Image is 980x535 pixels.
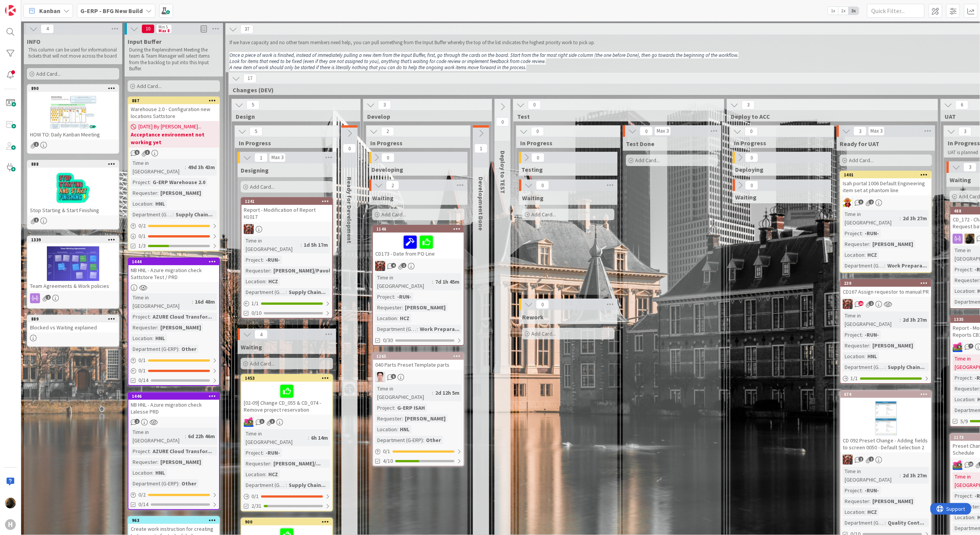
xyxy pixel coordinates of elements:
span: 0/10 [251,309,261,317]
span: : [192,297,193,306]
div: 16d 48m [193,297,217,306]
div: HOW TO: Daily Kanban Meeting [28,130,118,140]
div: Project [244,256,263,264]
span: 5 [391,374,396,379]
div: Location [131,199,152,208]
div: 674CD 092 Preset Change - Adding fields to screen 0050 - Default Selection 2 [840,391,931,452]
div: 1146 [373,226,464,233]
div: HNL [153,334,167,342]
div: Department (G-ERP) [843,363,885,371]
span: 2 [869,199,874,204]
span: 2 [135,419,140,424]
span: 1 [401,263,406,268]
div: Other [180,479,198,488]
div: Time in [GEOGRAPHIC_DATA] [375,273,432,290]
div: 6h 14m [309,434,330,442]
div: 674 [844,392,931,397]
span: 20 [859,301,864,306]
div: 889Blocked vs Waiting explained [28,316,118,332]
span: : [265,470,266,479]
span: 0 / 1 [138,356,146,364]
span: : [265,277,266,286]
span: : [417,325,418,333]
span: : [308,434,309,442]
div: G-ERP ISAH [395,404,427,412]
div: Supply Chain... [886,363,927,371]
a: 1401Isah portal 1006 Default Engineering item set at phantom lineLCTime in [GEOGRAPHIC_DATA]:2d 3... [840,171,932,273]
div: 1265040 Parts Preset Template parts [373,353,464,370]
div: Project [843,486,862,495]
img: LC [843,198,853,208]
span: 1 / 1 [251,299,259,307]
div: Other [424,436,443,444]
div: Location [131,334,152,342]
span: : [864,352,865,361]
span: : [862,486,863,495]
div: 1339 [28,236,118,243]
div: Department (G-ERP) [131,210,173,219]
div: 6d 22h 46m [186,432,217,440]
div: 890 [31,86,118,91]
div: -RUN- [863,331,881,339]
span: 1 [869,457,874,462]
span: 1 / 1 [850,374,858,382]
span: : [152,469,153,477]
div: 1401Isah portal 1006 Default Engineering item set at phantom line [840,171,931,195]
span: 2 [869,301,874,306]
div: [PERSON_NAME] [158,323,203,332]
div: HCZ [398,314,411,322]
div: [02-09] Change CD_055 & CD_074 - Remove project reservation [241,382,332,415]
div: [PERSON_NAME] [870,240,915,248]
b: G-ERP - BFG New Build [80,7,143,15]
div: Requester [375,303,402,312]
div: JK [373,261,464,271]
div: 1444NB HNL - Azure migration check Sattstore Test / PRD [128,258,219,282]
div: -RUN- [395,292,413,301]
a: 888Stop Starting & Start Finishing [27,160,119,229]
div: Other [180,345,198,353]
span: 0 / 1 [138,232,146,240]
div: Supply Chain... [287,481,328,489]
div: 1446 [132,394,219,399]
div: 1241 [241,198,332,205]
div: -RUN- [264,449,282,457]
div: 889 [31,316,118,322]
div: CD167 Assign requestor to manual PR [840,287,931,297]
span: 0 / 2 [138,222,146,230]
img: Visit kanbanzone.com [5,5,16,16]
span: : [263,449,264,457]
img: JK [244,417,254,427]
a: 890HOW TO: Daily Kanban Meeting [27,84,119,154]
span: Support [16,1,35,10]
div: NB HNL - Azure migration check Sattstore Test / PRD [128,265,219,282]
div: 887 [128,97,219,104]
span: 7 [968,344,973,349]
div: Requester [843,240,869,248]
div: 1453[02-09] Change CD_055 & CD_074 - Remove project reservation [241,375,332,415]
span: : [397,425,398,434]
div: 888 [31,161,118,167]
span: : [397,314,398,322]
img: JK [953,460,963,470]
div: 1146CD173 - Date from PO Line [373,226,464,259]
div: JK [840,455,931,465]
div: HCZ [865,251,879,259]
div: Project [131,178,150,186]
span: Add Card... [250,360,275,367]
span: 2 [46,295,51,300]
div: 239CD167 Assign requestor to manual PR [840,280,931,297]
span: : [173,210,174,219]
div: Requester [244,266,270,275]
div: Location [375,425,397,434]
span: 2 [859,457,864,462]
div: Location [244,277,265,286]
div: 2d 3h 27m [901,471,929,480]
span: Add Card... [849,157,874,164]
span: 1/3 [138,242,146,250]
div: 1265 [373,353,464,360]
div: 674 [840,391,931,398]
a: 1446NB HNL - Azure migration check Lalesse PRDTime in [GEOGRAPHIC_DATA]:6d 22h 46mProject:AZURE C... [128,392,220,510]
div: Department (G-ERP) [375,436,423,444]
div: 0/1 [373,447,464,456]
div: 1446 [128,393,219,400]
